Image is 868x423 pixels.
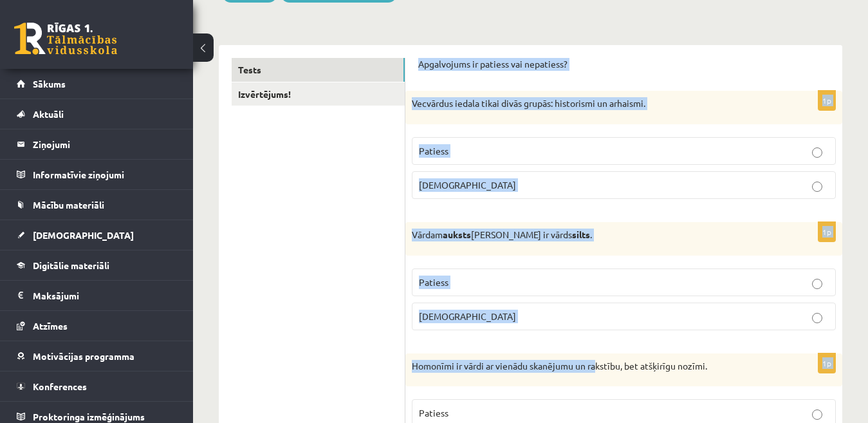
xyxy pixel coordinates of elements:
[572,229,590,240] strong: silts
[232,58,405,82] a: Tests
[812,279,822,289] input: Patiess
[812,409,822,420] input: Patiess
[33,320,68,332] span: Atzīmes
[33,108,64,120] span: Aktuāli
[33,78,66,89] span: Sākums
[33,129,177,159] legend: Ziņojumi
[33,350,134,362] span: Motivācijas programma
[17,160,177,189] a: Informatīvie ziņojumi
[419,310,516,322] span: [DEMOGRAPHIC_DATA]
[33,199,104,211] span: Mācību materiāli
[812,147,822,158] input: Patiess
[33,229,134,241] span: [DEMOGRAPHIC_DATA]
[418,58,829,71] p: Apgalvojums ir patiess vai nepatiess?
[17,311,177,341] a: Atzīmes
[443,229,471,240] strong: auksts
[17,281,177,310] a: Maksājumi
[818,221,836,242] p: 1p
[17,371,177,401] a: Konferences
[33,381,87,392] span: Konferences
[419,179,516,191] span: [DEMOGRAPHIC_DATA]
[412,229,771,241] p: Vārdam [PERSON_NAME] ir vārds .
[419,407,448,418] span: Patiess
[17,341,177,371] a: Motivācijas programma
[17,69,177,99] a: Sākums
[33,281,177,310] legend: Maksājumi
[17,129,177,159] a: Ziņojumi
[232,82,405,106] a: Izvērtējums!
[818,353,836,373] p: 1p
[33,411,145,422] span: Proktoringa izmēģinājums
[17,190,177,220] a: Mācību materiāli
[33,259,109,271] span: Digitālie materiāli
[412,97,771,110] p: Vecvārdus iedala tikai divās grupās: historismi un arhaismi.
[812,313,822,323] input: [DEMOGRAPHIC_DATA]
[419,276,448,288] span: Patiess
[812,182,822,192] input: [DEMOGRAPHIC_DATA]
[14,23,117,55] a: Rīgas 1. Tālmācības vidusskola
[412,360,771,373] p: Homonīmi ir vārdi ar vienādu skanējumu un rakstību, bet atšķirīgu nozīmi.
[17,250,177,280] a: Digitālie materiāli
[419,145,448,156] span: Patiess
[17,99,177,129] a: Aktuāli
[818,90,836,111] p: 1p
[33,160,177,189] legend: Informatīvie ziņojumi
[17,220,177,250] a: [DEMOGRAPHIC_DATA]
